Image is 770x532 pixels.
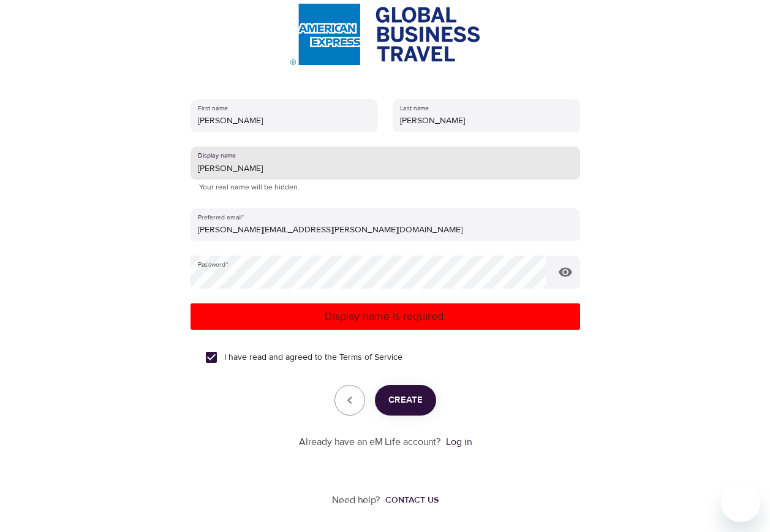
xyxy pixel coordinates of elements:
[388,392,423,408] span: Create
[375,385,436,416] button: Create
[290,4,479,65] img: AmEx%20GBT%20logo.png
[224,351,402,364] span: I have read and agreed to the
[299,435,441,449] p: Already have an eM Life account?
[380,494,439,506] a: Contact us
[721,483,760,522] iframe: Button to launch messaging window
[385,494,439,506] div: Contact us
[339,351,402,364] a: Terms of Service
[199,181,572,194] p: Your real name will be hidden.
[446,436,472,448] a: Log in
[195,308,575,325] p: Display name is required.
[332,493,380,507] p: Need help?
